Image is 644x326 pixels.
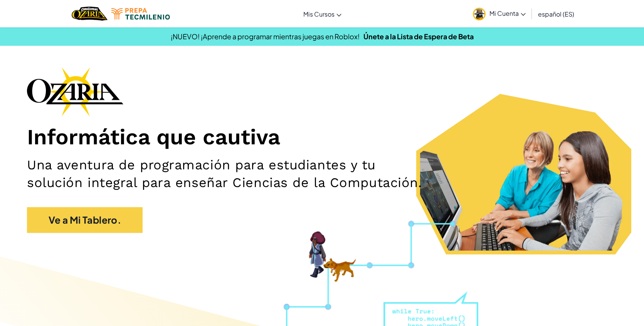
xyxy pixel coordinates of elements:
[469,2,530,26] a: Mi Cuenta
[534,3,578,24] a: español (ES)
[27,207,143,233] a: Ve a Mi Tablero.
[27,124,617,150] h1: Informática que cautiva
[363,32,474,41] a: Únete a la Lista de Espera de Beta
[27,67,123,116] img: Ozaria branding logo
[27,156,422,192] h2: Una aventura de programación para estudiantes y tu solución integral para enseñar Ciencias de la ...
[72,6,108,22] a: Ozaria by CodeCombat logo
[171,32,360,41] span: ¡NUEVO! ¡Aprende a programar mientras juegas en Roblox!
[489,9,526,17] span: Mi Cuenta
[111,8,170,20] img: Tecmilenio logo
[538,10,574,18] span: español (ES)
[299,3,345,24] a: Mis Cursos
[72,6,108,22] img: Home
[303,10,335,18] span: Mis Cursos
[473,8,486,20] img: avatar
